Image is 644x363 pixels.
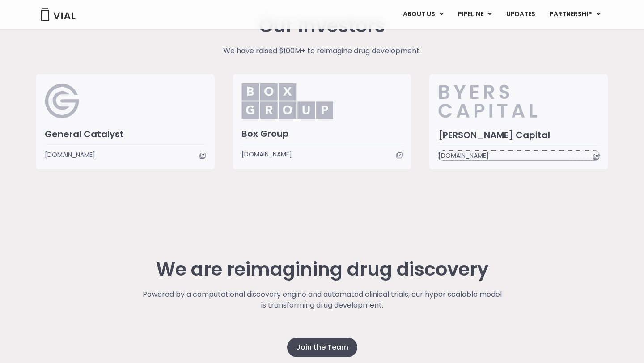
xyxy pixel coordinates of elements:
a: UPDATES [499,7,542,22]
a: PARTNERSHIPMenu Toggle [542,7,608,22]
a: [DOMAIN_NAME] [438,151,599,160]
a: [DOMAIN_NAME] [45,150,206,160]
img: Vial Logo [40,8,76,21]
span: Join the Team [296,342,348,353]
span: [DOMAIN_NAME] [241,149,292,159]
p: We have raised $100M+ to reimagine drug development. [167,46,478,56]
a: [DOMAIN_NAME] [241,149,402,159]
span: [DOMAIN_NAME] [45,150,95,160]
p: Powered by a computational discovery engine and automated clinical trials, our hyper scalable mod... [141,289,503,311]
img: Byers_Capital.svg [438,83,573,119]
h3: General Catalyst [45,128,206,140]
span: [DOMAIN_NAME] [438,151,489,160]
img: Box_Group.png [241,83,333,119]
h3: Box Group [241,128,402,139]
h3: [PERSON_NAME] Capital [438,129,599,141]
img: General Catalyst Logo [45,83,80,119]
h2: We are reimagining drug discovery [141,259,503,280]
a: ABOUT USMenu Toggle [396,7,450,22]
a: PIPELINEMenu Toggle [451,7,499,22]
h2: Our Investors [259,15,385,37]
a: Join the Team [287,338,357,357]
